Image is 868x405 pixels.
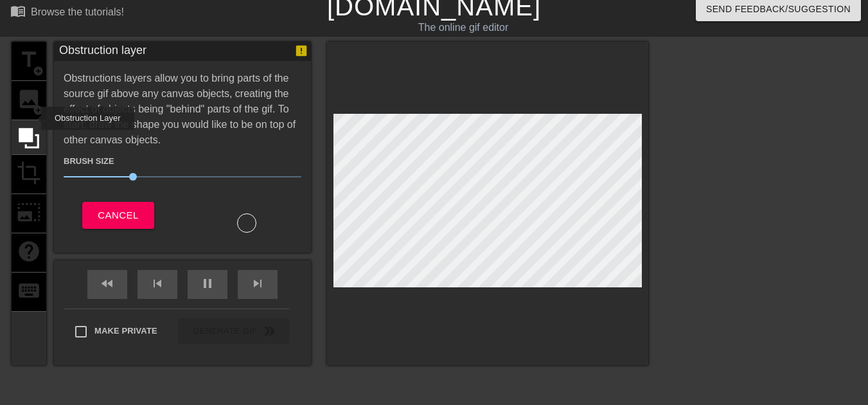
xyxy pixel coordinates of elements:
[200,276,215,291] span: pause
[706,1,851,17] span: Send Feedback/Suggestion
[94,325,157,337] span: Make Private
[59,42,146,61] div: Obstruction layer
[100,276,115,291] span: fast_rewind
[31,6,124,17] div: Browse the tutorials!
[64,71,301,233] div: Obstructions layers allow you to bring parts of the source gif above any canvas objects, creating...
[64,155,114,168] label: Brush Size
[10,3,26,19] span: menu_book
[296,20,630,35] div: The online gif editor
[10,3,124,23] a: Browse the tutorials!
[150,276,165,291] span: skip_previous
[82,202,154,229] button: Cancel
[98,207,138,224] span: Cancel
[250,276,265,291] span: skip_next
